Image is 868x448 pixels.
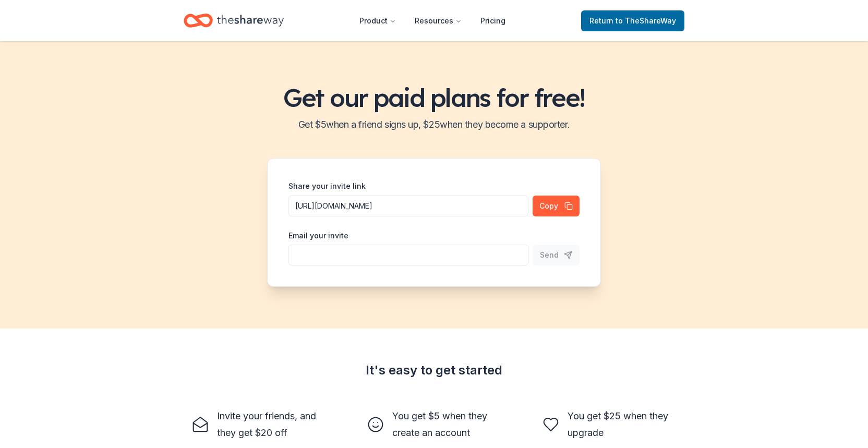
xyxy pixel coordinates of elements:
button: Product [351,10,404,31]
span: to TheShareWay [616,16,676,25]
label: Email your invite [288,231,348,241]
div: Invite your friends, and they get $20 off [217,408,325,441]
h1: Get our paid plans for free! [13,83,855,112]
span: Return [589,15,676,27]
div: You get $5 when they create an account [392,408,501,441]
a: Returnto TheShareWay [581,10,684,31]
a: Home [184,8,284,33]
label: Share your invite link [288,181,366,191]
button: Copy [533,196,580,216]
button: Resources [406,10,470,31]
h2: Get $ 5 when a friend signs up, $ 25 when they become a supporter. [13,116,855,133]
div: You get $25 when they upgrade [568,408,676,441]
div: It's easy to get started [184,362,684,379]
nav: Main [351,8,514,33]
a: Pricing [472,10,514,31]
